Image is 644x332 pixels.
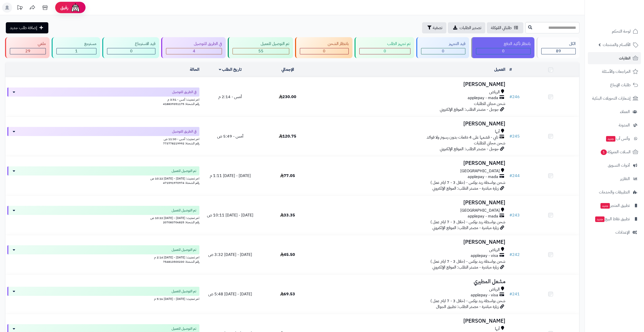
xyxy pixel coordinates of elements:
[172,289,196,294] span: تم التوصيل للعميل
[172,90,196,95] span: في الطريق للتوصيل
[208,291,252,297] span: [DATE] - [DATE] 5:48 ص
[25,48,30,54] span: 29
[600,202,630,209] span: تطبيق المتجر
[107,41,155,47] div: قيد الاسترجاع
[610,12,639,23] img: logo-2.png
[440,106,499,113] span: جوجل - مصدر الطلب: الموقع الإلكتروني
[166,41,222,47] div: في الطريق للتوصيل
[509,173,512,179] span: #
[588,200,641,212] a: تطبيق المتجرجديد
[13,3,26,14] a: تحديثات المنصة
[163,220,199,225] span: رقم الشحنة: 207083706825
[588,106,641,118] a: العملاء
[318,121,505,127] h3: [PERSON_NAME]
[75,48,78,54] span: 1
[615,229,630,236] span: الإعدادات
[509,67,512,73] a: #
[279,133,296,139] span: 120.75
[468,213,498,219] span: applepay - mada
[207,212,253,218] span: [DATE] - [DATE] 10:11 ص
[432,185,499,191] span: زيارة مباشرة - مصدر الطلب: الموقع الإلكتروني
[218,94,242,100] span: أمس - 2:14 م
[323,48,325,54] span: 0
[10,25,37,31] span: إضافة طلب جديد
[599,189,630,196] span: التطبيقات والخدمات
[487,22,523,33] a: طلباتي المُوكلة
[588,132,641,145] a: وآتس آبجديد
[600,203,610,209] span: جديد
[476,48,530,54] div: 0
[448,22,485,33] a: تصدير الطلبات
[101,37,160,58] a: قيد الاسترجاع 0
[495,129,500,135] span: أبها
[468,95,498,101] span: applepay - mada
[160,37,227,58] a: في الطريق للتوصيل 4
[495,326,500,332] span: أبها
[588,65,641,78] a: المراجعات والأسئلة
[460,208,500,213] span: [GEOGRAPHIC_DATA]
[70,3,80,13] img: ai-face.png
[509,133,512,139] span: #
[318,160,505,166] h3: [PERSON_NAME]
[491,25,512,31] span: طلباتي المُوكلة
[163,102,199,106] span: رقم الشحنة: 418839351175
[280,252,295,258] span: 45.50
[294,37,354,58] a: بانتظار الشحن 0
[163,181,199,185] span: رقم الشحنة: 471591970974
[474,140,505,146] span: شحن مجاني للطلبات
[7,254,199,260] div: اخر تحديث: [DATE] - [DATE] 2:14 م
[208,252,252,258] span: [DATE] - [DATE] 3:32 ص
[172,129,196,134] span: في الطريق للتوصيل
[430,298,505,304] span: شحن بواسطة ريد بوكس - (خلال 3 - 7 ايام عمل )
[436,304,499,310] span: زيارة مباشرة - مصدر الطلب: تطبيق الجوال
[588,159,641,171] a: أدوات التسويق
[427,135,498,140] span: تابي - قسّمها على 4 دفعات بدون رسوم ولا فوائد
[10,48,46,54] div: 29
[422,22,446,33] button: تصفية
[10,41,46,47] div: ملغي
[509,291,512,297] span: #
[6,22,48,33] a: إضافة طلب جديد
[588,186,641,198] a: التطبيقات والخدمات
[588,146,641,158] a: السلات المتروكة1
[432,225,499,231] span: زيارة مباشرة - مصدر الطلب: الموقع الإلكتروني
[541,41,576,47] div: الكل
[300,48,348,54] div: 0
[430,219,505,225] span: شحن بواسطة ريد بوكس - (خلال 3 - 7 ايام عمل )
[359,41,410,47] div: تم تجهيز الطلب
[219,67,242,73] a: تاريخ الطلب
[588,119,641,131] a: المدونة
[227,37,294,58] a: تم التوصيل للعميل 55
[509,252,512,258] span: #
[489,286,500,292] span: الرياض
[606,135,630,142] span: وآتس آب
[460,25,481,31] span: تصدير الطلبات
[421,48,465,54] div: 0
[489,247,500,253] span: الرياض
[620,108,630,115] span: العملاء
[280,173,295,179] span: 77.05
[360,48,410,54] div: 0
[509,291,520,297] a: #241
[588,226,641,238] a: الإعدادات
[318,318,505,324] h3: [PERSON_NAME]
[300,41,349,47] div: بانتظار الشحن
[430,180,505,186] span: شحن بواسطة ريد بوكس - (خلال 3 - 7 ايام عمل )
[509,212,520,218] a: #243
[612,28,631,35] span: لوحة التحكم
[430,258,505,264] span: شحن بواسطة ريد بوكس - (خلال 3 - 7 ايام عمل )
[619,122,630,129] span: المدونة
[494,67,505,73] a: العميل
[535,37,580,58] a: الكل89
[474,101,505,107] span: شحن مجاني للطلبات
[384,48,386,54] span: 0
[471,253,498,259] span: applepay - visa
[415,37,470,58] a: قيد التجهيز 0
[163,141,199,146] span: رقم الشحنة: 773778219992
[281,67,294,73] a: الإجمالي
[107,48,155,54] div: 0
[130,48,133,54] span: 0
[440,146,499,152] span: جوجل - مصدر الطلب: الموقع الإلكتروني
[620,175,630,182] span: التقارير
[509,133,520,139] a: #245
